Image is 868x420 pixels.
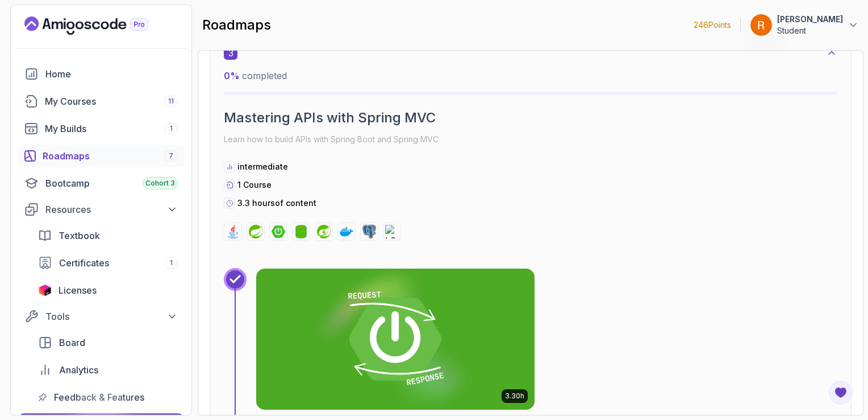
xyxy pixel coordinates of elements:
[272,225,285,238] img: spring-boot logo
[31,252,185,274] a: certificates
[31,279,185,302] a: licenses
[226,225,240,238] img: java logo
[224,109,837,127] h2: Mastering APIs with Spring MVC
[18,306,185,327] button: Tools
[237,180,272,190] span: 1 Course
[750,14,772,36] img: user profile image
[18,117,185,140] a: builds
[59,336,85,349] span: Board
[777,25,843,36] p: Student
[224,70,287,81] span: completed
[340,225,353,238] img: docker logo
[45,122,178,135] div: My Builds
[43,149,178,163] div: Roadmaps
[18,145,185,167] a: roadmaps
[24,17,174,35] a: Landing page
[45,203,178,216] div: Resources
[18,90,185,113] a: courses
[145,179,175,188] span: Cohort 3
[224,131,837,147] p: Learn how to build APIs with Spring Boot and Spring MVC
[777,14,843,25] p: [PERSON_NAME]
[168,97,174,106] span: 11
[59,283,97,297] span: Licenses
[38,285,52,296] img: jetbrains icon
[827,379,854,406] button: Open Feedback Button
[45,94,178,108] div: My Courses
[256,269,535,410] img: Building APIs with Spring Boot card
[385,225,399,238] img: h2 logo
[31,224,185,247] a: textbook
[202,16,271,34] h2: roadmaps
[45,310,178,323] div: Tools
[237,197,316,209] p: 3.3 hours of content
[249,225,262,238] img: spring logo
[170,124,173,133] span: 1
[169,151,173,160] span: 7
[31,386,185,409] a: feedback
[694,19,731,31] p: 246 Points
[18,199,185,220] button: Resources
[45,176,178,190] div: Bootcamp
[31,331,185,354] a: board
[505,392,524,401] p: 3.30h
[294,225,308,238] img: spring-data-jpa logo
[18,172,185,195] a: bootcamp
[59,363,98,377] span: Analytics
[224,70,240,81] span: 0 %
[59,256,109,270] span: Certificates
[45,67,178,81] div: Home
[750,14,859,36] button: user profile image[PERSON_NAME]Student
[54,390,144,404] span: Feedback & Features
[362,225,376,238] img: postgres logo
[237,161,288,172] p: intermediate
[18,63,185,85] a: home
[31,359,185,381] a: analytics
[224,46,237,60] span: 3
[59,229,100,242] span: Textbook
[170,258,173,267] span: 1
[317,225,331,238] img: spring-security logo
